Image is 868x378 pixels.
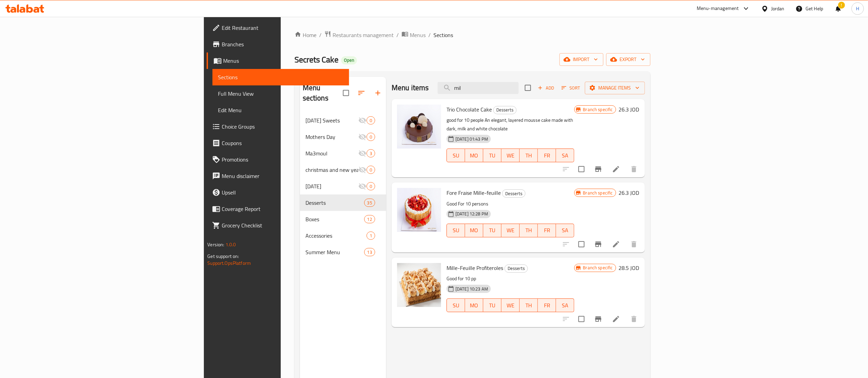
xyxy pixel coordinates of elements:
[541,151,553,161] span: FR
[585,82,645,94] button: Manage items
[364,199,375,207] div: items
[341,56,357,64] div: Open
[207,252,239,261] span: Get support on:
[367,233,375,239] span: 1
[428,31,431,39] li: /
[612,165,620,173] a: Edit menu item
[305,182,358,190] div: Valentine's Day
[502,190,525,198] span: Desserts
[300,162,386,178] div: christmas and new year cake0
[218,90,343,98] span: Full Menu View
[367,116,375,125] div: items
[590,161,606,177] button: Branch-specific-item
[538,298,556,312] button: FR
[612,55,645,64] span: export
[305,182,358,190] span: [DATE]
[218,73,343,81] span: Sections
[520,149,538,162] button: TH
[521,81,535,95] span: Select section
[358,116,367,125] svg: Inactive section
[465,149,483,162] button: MO
[494,106,516,114] span: Desserts
[397,263,441,307] img: Mille-Feuille Profiteroles
[450,225,462,235] span: SU
[212,85,349,102] a: Full Menu View
[522,225,535,235] span: TH
[353,85,370,101] span: Sort sections
[212,102,349,118] a: Edit Menu
[541,225,553,235] span: FR
[207,52,349,69] a: Menus
[358,149,367,157] svg: Inactive section
[504,151,517,161] span: WE
[300,112,386,129] div: [DATE] Sweets0
[562,84,580,92] span: Sort
[626,161,642,177] button: delete
[305,248,364,256] span: Summer Menu
[367,150,375,157] span: 3
[223,57,343,65] span: Menus
[300,211,386,227] div: Boxes12
[493,106,517,114] div: Desserts
[305,133,358,141] span: Mothers Day
[207,168,349,184] a: Menu disclaimer
[207,240,224,249] span: Version:
[535,83,557,93] button: Add
[447,263,503,273] span: Mille-Feuille Profiteroles
[619,188,639,198] h6: 26.3 JOD
[358,133,367,141] svg: Inactive section
[370,85,386,101] button: Add section
[367,182,375,190] div: items
[520,224,538,237] button: TH
[207,118,349,135] a: Choice Groups
[305,149,358,157] div: Ma3moul
[556,298,574,312] button: SA
[535,83,557,93] span: Add item
[305,215,364,223] span: Boxes
[300,109,386,263] nav: Menu sections
[222,205,343,213] span: Coverage Report
[392,83,429,93] h2: Menu items
[367,133,375,141] div: items
[305,199,364,207] div: Desserts
[590,84,639,92] span: Manage items
[447,224,465,237] button: SU
[465,224,483,237] button: MO
[574,312,589,326] span: Select to update
[522,151,535,161] span: TH
[358,182,367,190] svg: Inactive section
[501,149,520,162] button: WE
[453,211,491,217] span: [DATE] 12:28 PM
[501,298,520,312] button: WE
[222,139,343,147] span: Coupons
[207,259,251,268] a: Support.OpsPlatform
[305,166,358,174] span: christmas and new year cake
[447,200,575,208] p: Good For 10 persons
[559,225,571,235] span: SA
[626,236,642,252] button: delete
[367,117,375,124] span: 0
[580,106,615,113] span: Branch specific
[505,264,528,272] span: Desserts
[300,227,386,244] div: Accessories1
[364,248,375,256] div: items
[557,83,585,93] span: Sort items
[305,232,367,240] span: Accessories
[207,135,349,151] a: Coupons
[438,82,519,94] input: search
[483,149,501,162] button: TU
[541,300,553,310] span: FR
[556,149,574,162] button: SA
[222,122,343,131] span: Choice Groups
[447,149,465,162] button: SU
[207,20,349,36] a: Edit Restaurant
[402,31,426,39] a: Menus
[468,225,481,235] span: MO
[612,240,620,248] a: Edit menu item
[367,134,375,140] span: 0
[771,5,785,12] div: Jordan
